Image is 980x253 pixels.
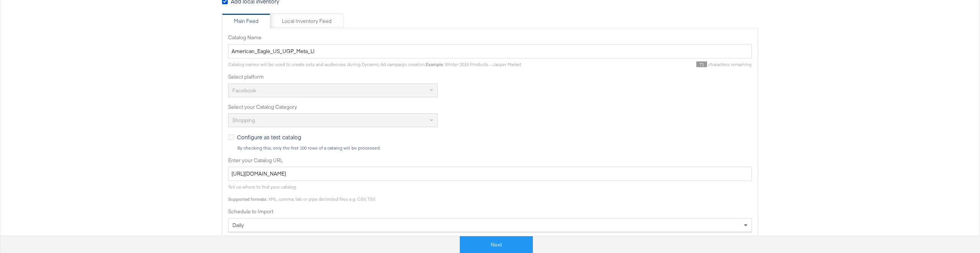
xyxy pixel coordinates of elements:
span: Configure as test catalog [237,133,301,141]
span: Catalog names will be used to create sets and audiences during Dynamic Ad campaign creation. : Wi... [228,61,521,67]
input: Enter Catalog URL, e.g. http://www.example.com/products.xml [228,167,752,181]
label: Schedule to Import [228,208,752,215]
span: Facebook [232,87,256,94]
div: By checking this, only the first 100 rows of a catalog will be processed. [237,145,752,151]
strong: Example [426,61,443,67]
input: Name your catalog e.g. My Dynamic Product Catalog [228,44,752,58]
span: daily [232,222,244,229]
label: Catalog Name [228,34,752,41]
label: Enter your Catalog URL [228,157,752,164]
span: Shopping [232,117,255,124]
label: Select platform [228,73,752,81]
label: Select your Catalog Category [228,103,752,111]
div: characters remaining [521,61,752,68]
span: Tell us where to find your catalog. : XML, comma, tab or pipe delimited files e.g. CSV, TSV. [228,184,376,202]
strong: Supported formats [228,196,266,202]
span: 71 [696,61,707,67]
div: Local Inventory Feed [282,18,332,25]
div: Main Feed [234,18,258,25]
